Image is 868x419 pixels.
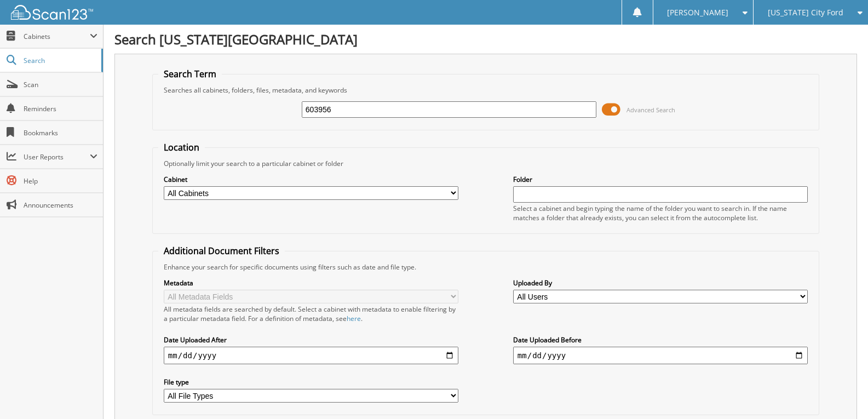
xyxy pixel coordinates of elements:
[24,152,90,162] span: User Reports
[347,314,361,323] a: here
[24,56,96,65] span: Search
[24,128,97,137] span: Bookmarks
[24,200,97,210] span: Announcements
[513,204,808,222] div: Select a cabinet and begin typing the name of the folder you want to search in. If the name match...
[667,9,728,16] span: [PERSON_NAME]
[164,278,458,288] label: Metadata
[158,245,285,257] legend: Additional Document Filters
[24,32,90,41] span: Cabinets
[158,262,813,272] div: Enhance your search for specific documents using filters such as date and file type.
[768,9,843,16] span: [US_STATE] City Ford
[24,80,97,89] span: Scan
[24,176,97,186] span: Help
[513,335,808,345] label: Date Uploaded Before
[24,104,97,113] span: Reminders
[626,106,675,114] span: Advanced Search
[164,347,458,364] input: start
[164,305,458,323] div: All metadata fields are searched by default. Select a cabinet with metadata to enable filtering b...
[158,68,222,80] legend: Search Term
[158,85,813,95] div: Searches all cabinets, folders, files, metadata, and keywords
[164,335,458,345] label: Date Uploaded After
[158,141,205,153] legend: Location
[158,159,813,168] div: Optionally limit your search to a particular cabinet or folder
[11,5,93,20] img: scan123-logo-white.svg
[513,347,808,364] input: end
[513,175,808,184] label: Folder
[114,30,857,48] h1: Search [US_STATE][GEOGRAPHIC_DATA]
[164,377,458,387] label: File type
[164,175,458,184] label: Cabinet
[513,278,808,288] label: Uploaded By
